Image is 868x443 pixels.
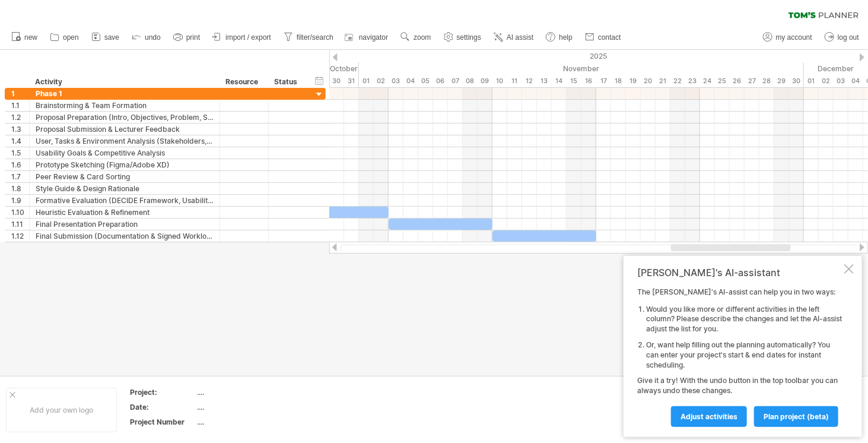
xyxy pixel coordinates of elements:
[36,219,214,230] div: Final Presentation Preparation
[681,412,737,421] span: Adjust activities
[448,75,463,87] div: Friday, 7 November 2025
[130,387,195,397] div: Project:
[848,75,863,87] div: Thursday, 4 December 2025
[685,75,700,87] div: Sunday, 23 November 2025
[35,76,213,88] div: Activity
[819,75,834,87] div: Tuesday, 2 December 2025
[343,30,392,45] a: navigator
[8,30,41,45] a: new
[225,76,262,88] div: Resource
[398,30,434,45] a: zoom
[582,30,625,45] a: contact
[36,195,214,206] div: Formative Evaluation (DECIDE Framework, Usability Testing Draft)
[281,30,337,45] a: filter/search
[671,406,747,427] a: Adjust activities
[130,402,195,412] div: Date:
[552,75,567,87] div: Friday, 14 November 2025
[774,75,789,87] div: Saturday, 29 November 2025
[6,388,117,432] div: Add your own logo
[145,33,161,42] span: undo
[11,219,29,230] div: 1.11
[646,305,842,334] li: Would you like more or different activities in the left column? Please describe the changes and l...
[36,100,214,111] div: Brainstorming & Team Formation
[760,30,816,45] a: my account
[225,33,271,42] span: import / export
[537,75,552,87] div: Thursday, 13 November 2025
[24,33,37,42] span: new
[507,75,522,87] div: Tuesday, 11 November 2025
[36,230,214,242] div: Final Submission (Documentation & Signed Workload Matrix)
[36,147,214,159] div: Usability Goals & Competitive Analysis
[104,33,119,42] span: save
[596,75,611,87] div: Monday, 17 November 2025
[611,75,626,87] div: Tuesday, 18 November 2025
[626,75,641,87] div: Wednesday, 19 November 2025
[745,75,759,87] div: Thursday, 27 November 2025
[834,75,848,87] div: Wednesday, 3 December 2025
[198,402,297,412] div: ....
[11,135,29,147] div: 1.4
[414,33,431,42] span: zoom
[433,75,448,87] div: Thursday, 6 November 2025
[838,33,859,42] span: log out
[637,287,842,426] div: The [PERSON_NAME]'s AI-assist can help you in two ways: Give it a try! With the undo button in th...
[641,75,656,87] div: Thursday, 20 November 2025
[522,75,537,87] div: Wednesday, 12 November 2025
[598,33,621,42] span: contact
[418,75,433,87] div: Wednesday, 5 November 2025
[764,412,829,421] span: plan project (beta)
[759,75,774,87] div: Friday, 28 November 2025
[637,267,842,279] div: [PERSON_NAME]'s AI-assistant
[11,230,29,242] div: 1.12
[11,88,29,99] div: 1
[374,75,389,87] div: Sunday, 2 November 2025
[186,33,200,42] span: print
[36,207,214,218] div: Heuristic Evaluation & Refinement
[36,171,214,182] div: Peer Review & Card Sorting
[11,147,29,159] div: 1.5
[656,75,670,87] div: Friday, 21 November 2025
[543,30,576,45] a: help
[329,75,344,87] div: Thursday, 30 October 2025
[88,30,123,45] a: save
[441,30,485,45] a: settings
[36,112,214,123] div: Proposal Preparation (Intro, Objectives, Problem, Solution)
[670,75,685,87] div: Saturday, 22 November 2025
[11,183,29,194] div: 1.8
[36,88,214,99] div: Phase 1
[11,100,29,111] div: 1.1
[11,112,29,123] div: 1.2
[198,387,297,397] div: ....
[804,75,819,87] div: Monday, 1 December 2025
[47,30,82,45] a: open
[209,30,275,45] a: import / export
[130,417,195,427] div: Project Number
[822,30,863,45] a: log out
[491,30,537,45] a: AI assist
[36,159,214,170] div: Prototype Sketching (Figma/Adobe XD)
[11,207,29,218] div: 1.10
[754,406,838,427] a: plan project (beta)
[403,75,418,87] div: Tuesday, 4 November 2025
[36,124,214,135] div: Proposal Submission & Lecturer Feedback
[11,195,29,206] div: 1.9
[700,75,715,87] div: Monday, 24 November 2025
[559,33,573,42] span: help
[776,33,812,42] span: my account
[36,183,214,194] div: Style Guide & Design Rationale
[457,33,481,42] span: settings
[730,75,745,87] div: Wednesday, 26 November 2025
[11,171,29,182] div: 1.7
[11,124,29,135] div: 1.3
[789,75,804,87] div: Sunday, 30 November 2025
[274,76,300,88] div: Status
[389,75,403,87] div: Monday, 3 November 2025
[507,33,533,42] span: AI assist
[715,75,730,87] div: Tuesday, 25 November 2025
[359,33,388,42] span: navigator
[63,33,79,42] span: open
[170,30,204,45] a: print
[478,75,492,87] div: Sunday, 9 November 2025
[129,30,164,45] a: undo
[198,417,297,427] div: ....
